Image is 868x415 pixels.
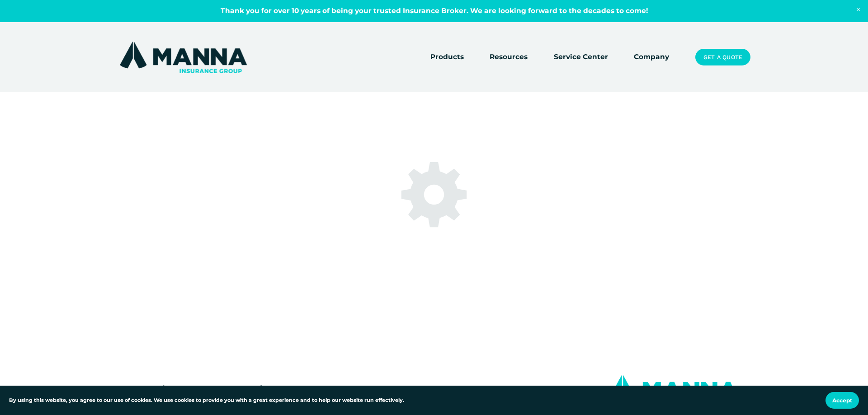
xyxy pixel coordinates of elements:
p: Products [144,382,219,395]
a: folder dropdown [430,51,464,64]
p: Who we Insure [250,382,352,395]
p: By using this website, you agree to our use of cookies. We use cookies to provide you with a grea... [9,396,404,405]
p: Company [463,382,564,395]
span: Accept [832,397,852,404]
img: Manna Insurance Group [118,40,249,75]
p: Resources [357,382,458,395]
a: folder dropdown [490,51,528,64]
a: Company [634,51,669,64]
button: Accept [826,392,859,409]
a: Service Center [554,51,608,64]
span: Resources [490,51,528,63]
span: Products [430,51,464,63]
a: Get a Quote [695,49,750,66]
